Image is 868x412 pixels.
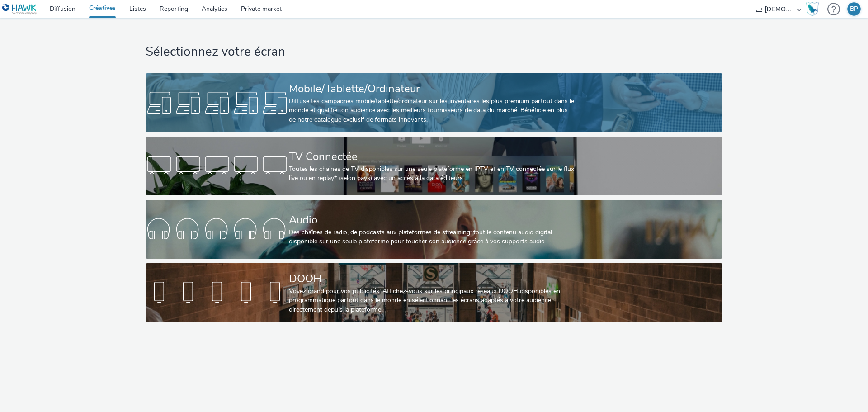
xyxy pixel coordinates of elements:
div: Toutes les chaines de TV disponibles sur une seule plateforme en IPTV et en TV connectée sur le f... [289,165,576,183]
a: DOOHVoyez grand pour vos publicités! Affichez-vous sur les principaux réseaux DOOH disponibles en... [146,263,722,322]
a: TV ConnectéeToutes les chaines de TV disponibles sur une seule plateforme en IPTV et en TV connec... [146,137,722,195]
a: AudioDes chaînes de radio, de podcasts aux plateformes de streaming: tout le contenu audio digita... [146,200,722,259]
div: Mobile/Tablette/Ordinateur [289,81,576,97]
div: TV Connectée [289,149,576,165]
div: Audio [289,212,576,228]
h1: Sélectionnez votre écran [146,43,722,61]
a: Hawk Academy [806,2,823,16]
div: Des chaînes de radio, de podcasts aux plateformes de streaming: tout le contenu audio digital dis... [289,228,576,246]
div: DOOH [289,271,576,287]
div: BP [850,2,858,16]
a: Mobile/Tablette/OrdinateurDiffuse tes campagnes mobile/tablette/ordinateur sur les inventaires le... [146,73,722,132]
div: Voyez grand pour vos publicités! Affichez-vous sur les principaux réseaux DOOH disponibles en pro... [289,287,576,314]
img: Hawk Academy [806,2,819,16]
img: undefined Logo [2,4,37,15]
div: Diffuse tes campagnes mobile/tablette/ordinateur sur les inventaires les plus premium partout dan... [289,97,576,124]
